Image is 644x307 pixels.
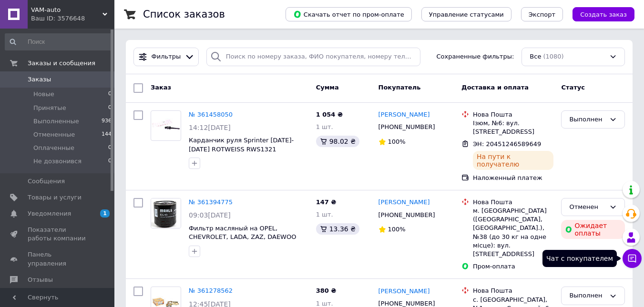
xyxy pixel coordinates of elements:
[189,198,233,206] a: № 361394775
[28,59,95,68] span: Заказы и сообщения
[461,84,529,91] span: Доставка и оплата
[189,111,233,118] a: № 361458050
[530,52,541,61] span: Все
[28,75,51,84] span: Заказы
[388,226,406,233] span: 100%
[28,250,88,267] span: Панель управления
[143,9,225,20] h1: Список заказов
[542,250,617,267] div: Чат с покупателем
[102,117,112,126] span: 936
[378,84,421,91] span: Покупатель
[189,287,233,294] a: № 361278562
[388,138,406,145] span: 100%
[108,104,112,112] span: 0
[473,198,553,207] div: Нова Пошта
[429,11,504,18] span: Управление статусами
[28,209,71,218] span: Уведомления
[580,11,627,18] span: Создать заказ
[378,198,430,207] a: [PERSON_NAME]
[623,249,642,268] button: Чат с покупателем
[316,211,333,218] span: 1 шт.
[28,226,88,243] span: Показатели работы компании
[189,225,296,258] a: Фильтр масляный на OPEL, CHEVROLET, LADA, ZAZ, DAEWOO 1.4; 1,5; 1,6; 1,8; 2,0 (бензин) [PERSON_NA...
[473,140,541,148] span: ЭН: 20451246589649
[151,198,181,228] a: Фото товару
[473,174,553,182] div: Наложенный платеж
[421,7,511,21] button: Управление статусами
[151,118,181,133] img: Фото товару
[33,130,75,139] span: Отмененные
[473,119,553,136] div: Ізюм, №6: вул. [STREET_ADDRESS]
[108,90,112,99] span: 0
[572,7,634,21] button: Создать заказ
[316,287,337,294] span: 380 ₴
[316,136,359,147] div: 98.02 ₴
[437,52,514,61] span: Сохраненные фильтры:
[100,209,110,218] span: 1
[102,130,112,139] span: 144
[316,84,339,91] span: Сумма
[33,117,79,126] span: Выполненные
[33,157,82,166] span: Не дозвонився
[378,287,430,296] a: [PERSON_NAME]
[563,10,634,18] a: Создать заказ
[108,157,112,166] span: 0
[543,53,563,60] span: (1080)
[151,198,181,228] img: Фото товару
[316,223,359,235] div: 13.36 ₴
[151,84,171,91] span: Заказ
[569,115,605,125] div: Выполнен
[569,202,605,212] div: Отменен
[286,7,412,21] button: Скачать отчет по пром-оплате
[473,262,553,271] div: Пром-оплата
[316,123,333,130] span: 1 шт.
[206,48,420,66] input: Поиск по номеру заказа, ФИО покупателя, номеру телефона, Email, номеру накладной
[33,144,74,152] span: Оплаченные
[473,287,553,295] div: Нова Пошта
[28,193,82,202] span: Товары и услуги
[529,11,555,18] span: Экспорт
[28,276,53,284] span: Отзывы
[569,291,605,301] div: Выполнен
[316,300,333,307] span: 1 шт.
[151,110,181,141] a: Фото товару
[5,33,112,50] input: Поиск
[108,144,112,152] span: 0
[189,124,231,131] span: 14:12[DATE]
[561,220,625,239] div: Ожидает оплаты
[33,90,54,99] span: Новые
[561,84,585,91] span: Статус
[33,104,66,112] span: Принятые
[521,7,563,21] button: Экспорт
[473,207,553,258] div: м. [GEOGRAPHIC_DATA] ([GEOGRAPHIC_DATA], [GEOGRAPHIC_DATA].), №38 (до 30 кг на одне місце): вул. ...
[377,121,437,133] div: [PHONE_NUMBER]
[31,14,114,23] div: Ваш ID: 3576648
[152,52,181,61] span: Фильтры
[293,10,404,19] span: Скачать отчет по пром-оплате
[316,198,337,206] span: 147 ₴
[189,137,294,153] a: Карданчик руля Sprinter [DATE]-[DATE] ROTWEISS RWS1321
[473,110,553,119] div: Нова Пошта
[377,209,437,221] div: [PHONE_NUMBER]
[189,211,231,219] span: 09:03[DATE]
[378,110,430,119] a: [PERSON_NAME]
[316,111,343,118] span: 1 054 ₴
[28,177,65,186] span: Сообщения
[31,6,102,14] span: VAM-auto
[473,151,553,170] div: На пути к получателю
